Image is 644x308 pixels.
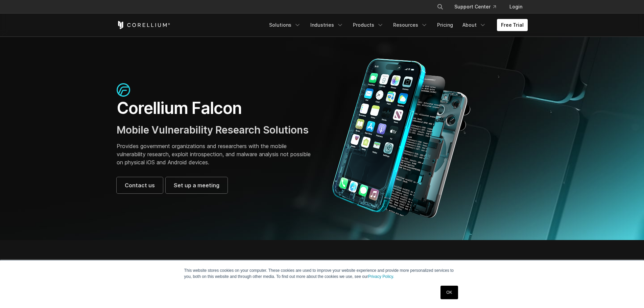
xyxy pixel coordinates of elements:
[368,274,394,279] a: Privacy Policy.
[166,177,228,193] a: Set up a meeting
[117,124,309,136] span: Mobile Vulnerability Research Solutions
[504,1,528,13] a: Login
[329,58,474,218] img: Corellium_Falcon Hero 1
[184,267,460,280] p: This website stores cookies on your computer. These cookies are used to improve your website expe...
[117,98,315,118] h1: Corellium Falcon
[440,286,458,299] a: OK
[349,19,388,31] a: Products
[125,181,155,189] span: Contact us
[449,1,501,13] a: Support Center
[265,19,528,31] div: Navigation Menu
[117,83,130,97] img: falcon-icon
[429,1,528,13] div: Navigation Menu
[117,177,163,193] a: Contact us
[389,19,432,31] a: Resources
[117,142,315,166] p: Provides government organizations and researchers with the mobile vulnerability research, exploit...
[497,19,528,31] a: Free Trial
[433,19,457,31] a: Pricing
[117,21,170,29] a: Corellium Home
[306,19,348,31] a: Industries
[434,1,446,13] button: Search
[265,19,305,31] a: Solutions
[458,19,490,31] a: About
[174,181,219,189] span: Set up a meeting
